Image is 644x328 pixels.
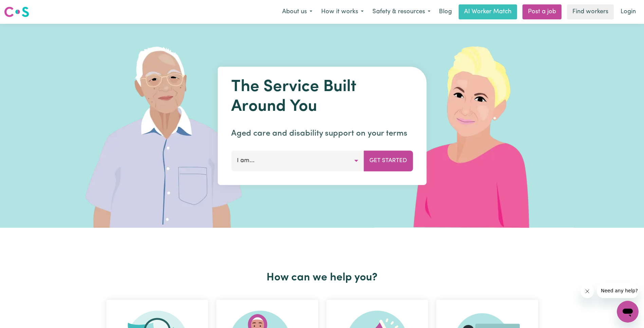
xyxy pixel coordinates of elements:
button: About us [278,5,317,19]
a: AI Worker Match [459,4,517,19]
iframe: Message from company [597,283,639,298]
a: Post a job [522,4,562,19]
button: I am... [231,151,364,171]
h2: How can we help you? [102,271,542,284]
a: Find workers [567,4,614,19]
a: Blog [435,4,456,19]
button: How it works [317,5,368,19]
iframe: Close message [581,284,594,298]
a: Login [617,4,640,19]
iframe: Button to launch messaging window [617,301,639,323]
a: Careseekers logo [4,4,29,20]
h1: The Service Built Around You [231,77,413,117]
button: Get Started [364,151,413,171]
p: Aged care and disability support on your terms [231,127,413,140]
img: Careseekers logo [4,6,29,18]
button: Safety & resources [368,5,435,19]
